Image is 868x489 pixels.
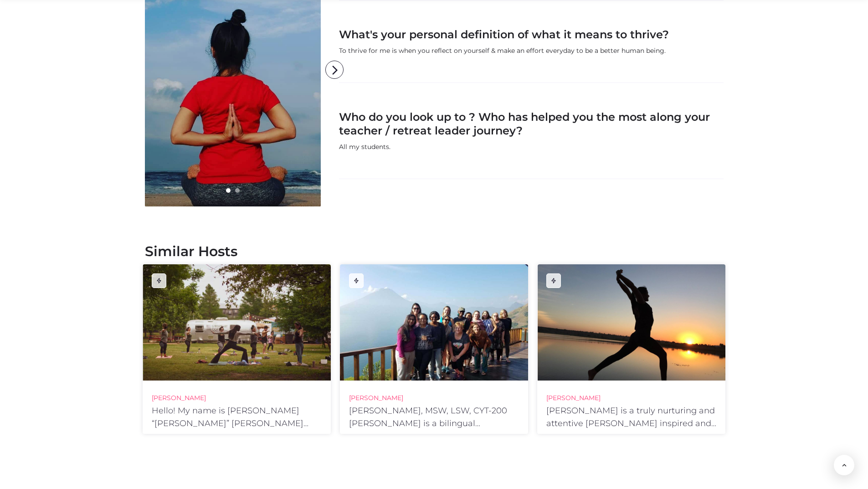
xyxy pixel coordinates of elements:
h6: Hello! My name is [PERSON_NAME] “[PERSON_NAME]” [PERSON_NAME] ERYT-500, YACEP, RN, MSN. I love pr... [152,404,322,430]
h6: [PERSON_NAME] is a truly nurturing and attentive [PERSON_NAME] inspired and Hatha Yoga teacher wi... [546,404,716,430]
h4: [PERSON_NAME] [152,391,322,404]
h4: [PERSON_NAME] [349,391,519,404]
div: To thrive for me is when you reflect on yourself & make an effort everyday to be a better human b... [339,46,724,55]
div: All my students. [339,142,724,151]
h6: [PERSON_NAME], MSW, LSW, CYT-200 [PERSON_NAME] is a bilingual (Spanish/English) licensed social w... [349,404,519,430]
a: [PERSON_NAME][PERSON_NAME], MSW, LSW, CYT-200 [PERSON_NAME] is a bilingual (Spanish/English) lice... [340,264,528,434]
a: [PERSON_NAME][PERSON_NAME] is a truly nurturing and attentive [PERSON_NAME] inspired and Hatha Yo... [537,264,725,434]
i: arrow_forward_ios [326,61,344,79]
h2: Similar Hosts [145,243,724,260]
h3: Who do you look up to ? Who has helped you the most along your teacher / retreat leader journey? [339,110,724,138]
h4: [PERSON_NAME] [546,391,716,404]
h3: What's your personal definition of what it means to thrive? [339,28,724,41]
a: [PERSON_NAME]Hello! My name is [PERSON_NAME] “[PERSON_NAME]” [PERSON_NAME] ERYT-500, YACEP, RN, M... [143,264,331,434]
